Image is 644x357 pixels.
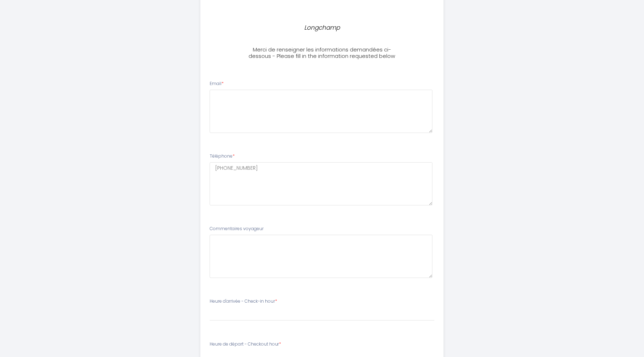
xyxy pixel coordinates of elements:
p: Longchamp [246,23,398,33]
h3: Merci de renseigner les informations demandées ci-dessous - Please fill in the information reques... [242,46,401,59]
label: Commentaires voyageur [210,225,264,232]
label: Email [210,80,224,87]
label: Téléphone [210,153,235,160]
label: Heure d'arrivée - Check-in hour [210,298,277,305]
label: Heure de départ - Checkout hour [210,341,281,348]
